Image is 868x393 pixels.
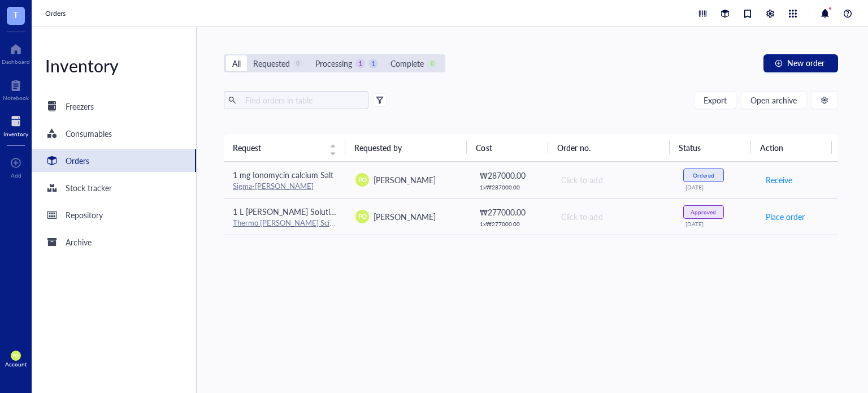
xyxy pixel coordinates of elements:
div: 0 [293,59,303,68]
a: Stock tracker [32,176,196,199]
div: All [232,57,241,70]
input: Find orders in table [241,92,364,109]
div: ₩ 287000.00 [480,169,542,182]
a: Archive [32,231,196,253]
div: Inventory [3,131,28,137]
a: Dashboard [2,40,30,65]
button: Export [694,91,736,109]
div: Processing [315,57,352,70]
div: 1 x ₩ 277000.00 [480,221,542,227]
button: Place order [765,208,805,226]
div: Stock tracker [66,182,112,194]
div: 0 [427,59,437,68]
div: Archive [66,236,92,248]
div: Freezers [66,100,94,113]
span: PO [13,353,19,359]
a: Orders [45,8,68,19]
div: Complete [390,57,424,70]
div: segmented control [224,54,445,72]
div: [DATE] [685,221,747,227]
span: Place order [766,210,805,223]
div: Dashboard [2,58,30,65]
div: Requested [253,57,290,70]
button: Open archive [741,91,806,109]
div: Ordered [693,172,714,179]
span: New order [787,58,824,67]
div: Consumables [66,127,112,140]
span: Open archive [750,96,797,105]
span: T [13,7,19,21]
span: Export [704,96,727,105]
span: Receive [766,174,792,186]
a: Notebook [3,76,29,101]
div: ₩ 277000.00 [480,206,542,218]
a: Inventory [3,113,28,137]
th: Order no. [548,134,670,161]
a: Sigma-[PERSON_NAME] [233,180,314,191]
div: [DATE] [685,184,747,191]
td: Click to add [551,162,674,198]
span: PO [358,211,367,221]
span: 1 mg Ionomycin calcium Salt [233,169,333,180]
a: Orders [32,149,196,172]
span: [PERSON_NAME] [374,211,436,222]
div: Approved [691,209,716,215]
div: Repository [66,209,103,221]
th: Cost [467,134,548,161]
a: Repository [32,204,196,226]
th: Request [224,134,345,161]
div: 1 [368,59,378,68]
th: Requested by [345,134,467,161]
span: 1 L [PERSON_NAME] Solution, HEPES-buffered [233,206,400,217]
div: Add [11,172,21,179]
div: 1 [355,59,365,68]
td: Click to add [551,198,674,235]
div: Orders [66,154,89,167]
div: Account [5,361,27,368]
div: Click to add [561,210,665,223]
th: Action [751,134,832,161]
div: Inventory [32,54,196,77]
button: Receive [765,171,793,189]
a: Freezers [32,95,196,118]
span: PO [358,175,367,184]
a: Thermo [PERSON_NAME] Scientific [233,217,350,228]
div: Notebook [3,94,29,101]
span: [PERSON_NAME] [374,174,436,185]
div: 1 x ₩ 287000.00 [480,184,542,191]
a: Consumables [32,122,196,145]
button: New order [763,54,838,72]
span: Request [233,141,323,154]
div: Click to add [561,174,665,186]
th: Status [670,134,751,161]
